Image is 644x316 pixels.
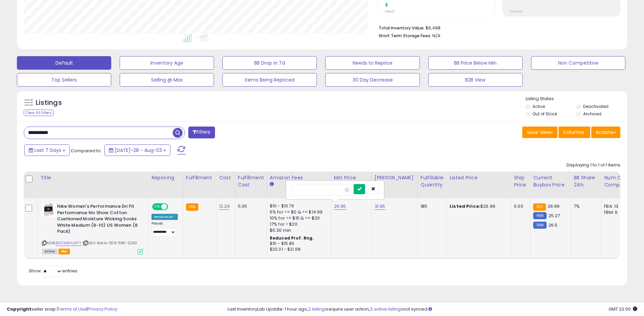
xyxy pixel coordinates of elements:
div: FBM: 6 [604,209,626,216]
label: Out of Stock [532,111,557,117]
div: $20.01 - $21.68 [270,247,326,252]
label: Active [532,104,545,109]
p: Listing States: [526,96,627,102]
div: BB Share 24h. [574,174,598,188]
div: Fulfillment [186,174,213,181]
button: Last 7 Days [24,144,70,156]
small: FBA [533,203,546,211]
div: 17% for > $20 [270,221,326,227]
div: 10% for >= $15 & <= $20 [270,215,326,221]
div: 7% [574,203,596,209]
span: | SKU: Kohls-1513-1146-2240 [82,240,137,246]
div: Title [40,174,146,181]
button: [DATE]-28 - Aug-03 [104,144,170,156]
span: Columns [563,129,584,136]
div: Ship Price [514,174,527,188]
span: 26.5 [548,222,558,228]
div: ASIN: [42,203,143,253]
span: ON [153,204,161,210]
div: Fulfillment Cost [238,174,264,188]
small: Prev: 0 [385,9,395,14]
div: 0.00 [514,203,525,209]
a: 31.95 [375,203,385,210]
li: $6,498 [379,23,615,31]
button: Actions [591,127,620,138]
label: Deactivated [583,104,609,109]
button: B2B View [428,73,523,87]
button: BB Drop in 7d [222,56,317,70]
small: FBM [533,212,546,219]
div: Current Buybox Price [533,174,568,188]
div: Num of Comp. [604,174,629,188]
span: 26.99 [548,203,560,209]
a: B00M8HJ0PY [56,240,81,246]
div: Repricing [151,174,180,181]
span: OFF [167,204,178,210]
div: Clear All Filters [24,110,54,116]
span: 25.27 [548,212,560,219]
span: N/A [432,32,440,39]
button: Save View [522,127,557,138]
span: Show: entries [29,268,77,274]
b: Short Term Storage Fees: [379,33,431,39]
small: Prev: N/A [510,9,523,14]
div: Cost [219,174,232,181]
div: $0.30 min [270,227,326,233]
button: Filters [188,127,215,138]
div: Preset: [151,221,178,236]
div: [PERSON_NAME] [375,174,415,181]
div: Amazon Fees [270,174,328,181]
a: 2 listings [308,306,327,312]
div: Last InventoryLab Update: 1 hour ago, require user action, not synced. [228,306,637,313]
div: 185 [421,203,442,209]
div: $26.99 [450,203,506,209]
a: 26.95 [334,203,346,210]
div: Amazon AI * [151,214,178,220]
span: Compared to: [71,148,102,154]
div: 5.05 [238,203,262,209]
img: 41-hIdoCC5L._SL40_.jpg [42,203,55,217]
a: 12.26 [219,203,230,210]
button: BB Price Below Min [428,56,523,70]
button: Inventory Age [120,56,214,70]
span: FBA [58,249,70,254]
div: FBA: 13 [604,203,626,209]
b: Total Inventory Value: [379,25,425,31]
h5: Listings [36,98,62,108]
div: Listed Price [450,174,508,181]
div: $15 - $15.83 [270,241,326,247]
label: Archived [583,111,601,117]
button: Top Sellers [17,73,111,87]
button: 30 Day Decrease [325,73,420,87]
button: Default [17,56,111,70]
div: Displaying 1 to 1 of 1 items [567,162,620,168]
div: Min Price [334,174,369,181]
a: Privacy Policy [88,306,117,312]
small: FBM [533,222,546,229]
button: Selling @ Max [120,73,214,87]
small: FBA [186,203,198,211]
a: Terms of Use [58,306,87,312]
span: Last 7 Days [34,147,61,154]
span: 2025-08-11 22:00 GMT [609,306,637,312]
button: Non Competitive [531,56,625,70]
strong: Copyright [7,306,31,312]
b: Listed Price: [450,203,480,209]
a: 3 active listings [370,306,403,312]
button: Needs to Reprice [325,56,420,70]
div: $10 - $10.76 [270,203,326,209]
button: Items Being Repriced [222,73,317,87]
div: Fulfillable Quantity [421,174,444,188]
b: Nike Women's Performance Dri Fit Performance No Show Cotton Cushioned Moisture Wicking Socks Whit... [57,203,139,236]
div: seller snap | | [7,306,117,313]
span: [DATE]-28 - Aug-03 [115,147,162,154]
b: Reduced Prof. Rng. [270,235,314,241]
span: All listings currently available for purchase on Amazon [42,249,57,254]
div: 5% for >= $0 & <= $14.99 [270,209,326,215]
button: Columns [558,127,590,138]
small: Amazon Fees. [270,181,274,187]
